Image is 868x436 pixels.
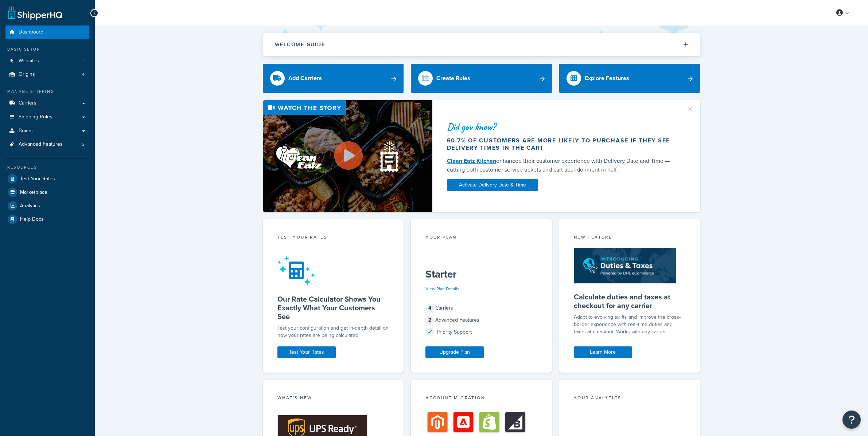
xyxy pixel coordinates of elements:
[19,114,52,120] span: Shipping Rules
[263,100,432,212] img: Video thumbnail
[425,346,484,358] a: Upgrade Plan
[277,234,389,242] div: Test your rates
[411,64,552,93] a: Create Rules
[447,122,677,132] div: Did you know?
[447,137,677,152] div: 60.7% of customers are more likely to purchase if they see delivery times in the cart
[5,164,89,170] div: Resources
[20,176,55,182] span: Test Your Rates
[275,42,325,47] h2: Welcome Guide
[263,33,700,56] button: Welcome Guide
[5,25,89,39] a: Dashboard
[5,172,89,185] a: Test Your Rates
[425,315,537,325] div: Advanced Features
[5,68,89,81] li: Origins
[425,268,537,280] h5: Starter
[277,346,336,358] a: Test Your Rates
[83,58,85,64] span: 1
[19,71,35,78] span: Origins
[277,394,389,403] div: What's New
[19,141,63,148] span: Advanced Features
[447,179,538,191] a: Activate Delivery Date & Time
[288,73,322,83] div: Add Carriers
[447,157,677,174] div: enhanced their customer experience with Delivery Date and Time — cutting both customer service ti...
[574,292,686,310] h5: Calculate duties and taxes at checkout for any carrier
[277,295,389,321] h5: Our Rate Calculator Shows You Exactly What Your Customers See
[447,157,496,165] a: Clean Eatz Kitchen
[574,394,686,403] div: Your Analytics
[425,394,537,403] div: Account Migration
[574,346,632,358] a: Learn More
[5,89,89,95] div: Manage Shipping
[20,216,44,223] span: Help Docs
[5,54,89,68] li: Websites
[5,124,89,138] a: Boxes
[19,100,36,106] span: Carriers
[425,316,434,325] span: 2
[5,97,89,110] a: Carriers
[5,138,89,151] a: Advanced Features2
[19,128,33,134] span: Boxes
[5,138,89,151] li: Advanced Features
[574,314,686,335] p: Adapt to evolving tariffs and improve the cross-border experience with real-time duties and taxes...
[20,189,47,196] span: Marketplace
[5,110,89,124] a: Shipping Rules
[842,411,861,429] button: Open Resource Center
[425,303,537,313] div: Carriers
[5,186,89,199] a: Marketplace
[82,71,85,78] span: 4
[5,199,89,212] a: Analytics
[19,58,39,64] span: Websites
[82,141,85,148] span: 2
[425,234,537,242] div: Your Plan
[585,73,629,83] div: Explore Features
[263,64,404,93] a: Add Carriers
[5,46,89,52] div: Basic Setup
[425,327,537,337] div: Priority Support
[574,234,686,242] div: New Feature
[20,203,40,209] span: Analytics
[5,54,89,68] a: Websites1
[277,325,389,339] div: Test your configuration and get in-depth detail on how your rates are being calculated.
[559,64,700,93] a: Explore Features
[436,73,470,83] div: Create Rules
[425,304,434,313] span: 4
[19,29,43,35] span: Dashboard
[425,286,459,292] a: View Plan Details
[5,213,89,226] a: Help Docs
[5,68,89,81] a: Origins4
